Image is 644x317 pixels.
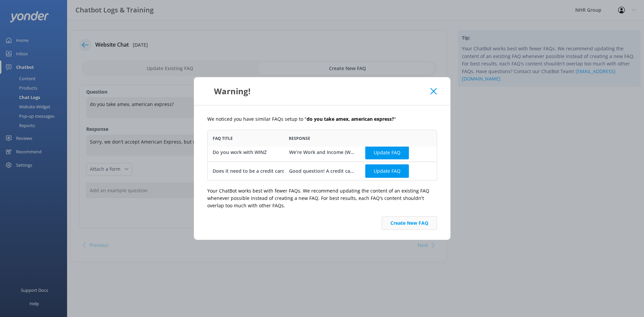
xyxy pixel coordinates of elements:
[213,135,233,142] span: FAQ Title
[213,149,267,156] div: Do you work with WINZ
[207,147,437,180] div: grid
[207,162,437,180] div: row
[207,187,437,210] p: Your ChatBot works best with fewer FAQs. We recommend updating the content of an existing FAQ whe...
[289,135,310,142] span: Response
[382,216,437,230] button: Create New FAQ
[207,86,431,97] div: Warning!
[430,88,437,95] button: Close
[365,164,409,178] button: Update FAQ
[365,146,409,159] button: Update FAQ
[207,115,437,123] p: We noticed you have similar FAQs setup to " "
[307,116,394,122] b: do you take amex, american express?
[289,149,355,156] div: We’re Work and Income (WINZ) registered suppliers, so you can trust us to help you with your move...
[289,167,355,174] div: Good question! A credit card is preferred for the bond and payment, but we also are able to accep...
[213,167,287,174] div: Does it need to be a credit card?
[207,143,437,162] div: row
